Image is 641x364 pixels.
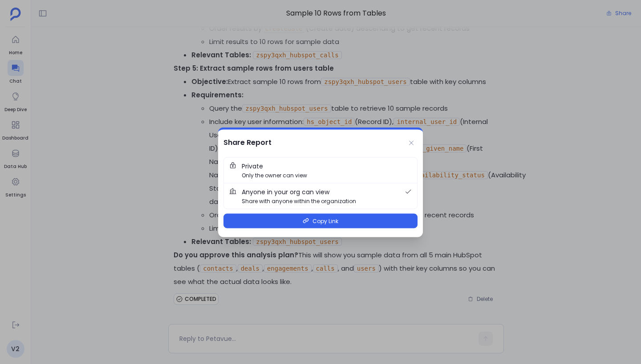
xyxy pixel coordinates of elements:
button: Copy Link [223,213,418,228]
button: Anyone in your org can viewShare with anyone within the organization [224,183,417,208]
button: PrivateOnly the owner can view [224,157,417,183]
span: Private [242,161,263,171]
span: Share with anyone within the organization [242,196,356,205]
span: Only the owner can view [242,171,307,179]
h2: Share Report [223,136,272,148]
span: Anyone in your org can view [242,187,329,196]
span: Copy Link [312,216,338,225]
